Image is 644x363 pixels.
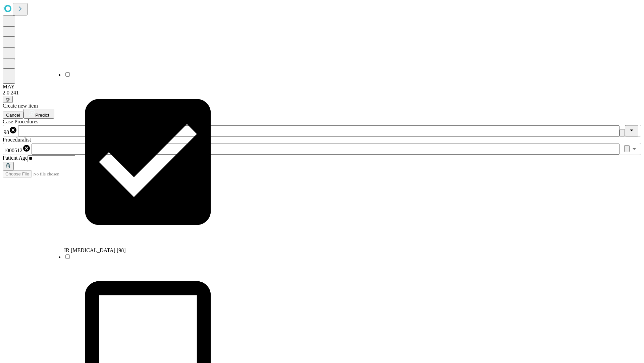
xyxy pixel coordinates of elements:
button: Clear [620,129,625,136]
div: 1000512 [4,144,31,154]
button: Cancel [3,112,23,119]
button: Open [630,144,639,154]
span: Scheduled Procedure [3,119,38,124]
span: IR [MEDICAL_DATA] [98] [64,247,126,253]
div: 2.0.241 [3,90,641,96]
span: Cancel [6,113,20,118]
span: 1000512 [4,148,22,153]
button: Close [625,125,638,136]
span: @ [5,97,10,102]
button: Clear [624,145,630,152]
button: Predict [23,109,54,119]
span: Predict [35,113,49,118]
span: Proceduralist [3,137,31,143]
span: 98 [4,129,9,135]
span: Create new item [3,103,38,109]
div: 98 [4,126,17,135]
span: Patient Age [3,155,28,161]
button: @ [3,96,13,103]
div: MAY [3,84,641,90]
